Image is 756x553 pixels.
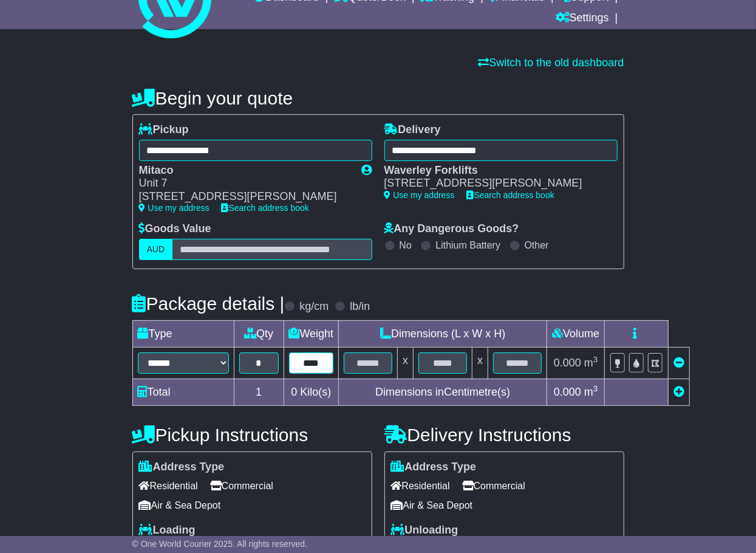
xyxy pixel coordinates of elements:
[556,9,609,29] a: Settings
[339,379,547,405] td: Dimensions in Centimetre(s)
[139,190,350,204] div: [STREET_ADDRESS][PERSON_NAME]
[391,461,477,474] label: Address Type
[132,425,372,445] h4: Pickup Instructions
[132,88,624,108] h4: Begin your quote
[132,320,234,347] td: Type
[339,320,547,347] td: Dimensions (L x W x H)
[391,496,473,515] span: Air & Sea Depot
[139,164,350,177] div: Mitaco
[400,239,412,251] label: No
[384,190,455,200] a: Use my address
[384,177,605,190] div: [STREET_ADDRESS][PERSON_NAME]
[593,355,598,364] sup: 3
[234,379,284,405] td: 1
[350,300,370,314] label: lb/in
[472,347,488,379] td: x
[584,357,598,369] span: m
[391,476,450,495] span: Residential
[139,524,196,537] label: Loading
[139,203,209,213] a: Use my address
[132,379,234,405] td: Total
[139,496,221,515] span: Air & Sea Depot
[284,320,339,347] td: Weight
[299,300,329,314] label: kg/cm
[284,379,339,405] td: Kilo(s)
[584,386,598,398] span: m
[525,239,549,251] label: Other
[462,476,525,495] span: Commercial
[554,386,581,398] span: 0.000
[673,386,684,398] a: Add new item
[139,177,350,190] div: Unit 7
[222,203,309,213] a: Search address book
[398,347,414,379] td: x
[478,57,624,69] a: Switch to the old dashboard
[547,320,605,347] td: Volume
[593,384,598,393] sup: 3
[384,222,519,236] label: Any Dangerous Goods?
[139,239,173,260] label: AUD
[139,476,198,495] span: Residential
[467,190,554,200] a: Search address book
[384,425,624,445] h4: Delivery Instructions
[139,461,225,474] label: Address Type
[291,386,297,398] span: 0
[132,539,308,549] span: © One World Courier 2025. All rights reserved.
[435,239,500,251] label: Lithium Battery
[234,320,284,347] td: Qty
[554,357,581,369] span: 0.000
[132,294,285,314] h4: Package details |
[210,476,273,495] span: Commercial
[673,357,684,369] a: Remove this item
[139,222,211,236] label: Goods Value
[384,123,441,137] label: Delivery
[139,123,189,137] label: Pickup
[391,524,458,537] label: Unloading
[384,164,605,177] div: Waverley Forklifts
